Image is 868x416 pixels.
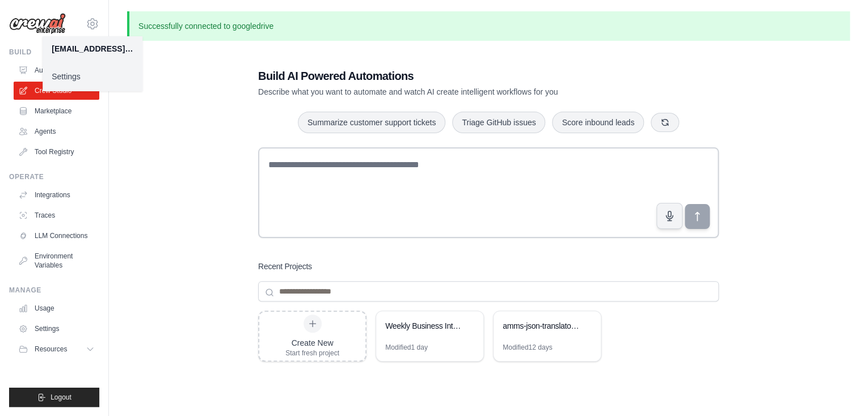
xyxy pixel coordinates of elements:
[14,143,99,161] a: Tool Registry
[14,122,99,141] a: Agents
[9,388,99,407] button: Logout
[127,11,850,41] p: Successfully connected to googledrive
[14,340,99,358] button: Resources
[14,61,99,79] a: Automations
[298,112,445,133] button: Summarize customer support tickets
[9,13,66,35] img: Logo
[452,112,545,133] button: Triage GitHub issues
[9,48,99,57] div: Build
[14,320,99,338] a: Settings
[656,203,682,229] button: Click to speak your automation idea
[50,393,71,402] span: Logout
[285,349,339,358] div: Start fresh project
[43,66,142,87] a: Settings
[503,320,580,332] div: amms-json-translator-crew
[258,261,312,272] h3: Recent Projects
[14,102,99,120] a: Marketplace
[14,186,99,204] a: Integrations
[14,82,99,100] a: Crew Studio
[258,68,639,84] h1: Build AI Powered Automations
[258,86,639,97] p: Describe what you want to automate and watch AI create intelligent workflows for you
[35,345,67,354] span: Resources
[14,247,99,274] a: Environment Variables
[52,43,133,54] div: [EMAIL_ADDRESS][DOMAIN_NAME]
[385,343,428,352] div: Modified 1 day
[9,172,99,181] div: Operate
[385,320,463,332] div: Weekly Business Intelligence Reports
[552,112,644,133] button: Score inbound leads
[14,299,99,317] a: Usage
[285,337,339,349] div: Create New
[14,206,99,224] a: Traces
[503,343,552,352] div: Modified 12 days
[811,362,868,416] iframe: Chat Widget
[14,227,99,245] a: LLM Connections
[651,113,679,132] button: Get new suggestions
[9,286,99,295] div: Manage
